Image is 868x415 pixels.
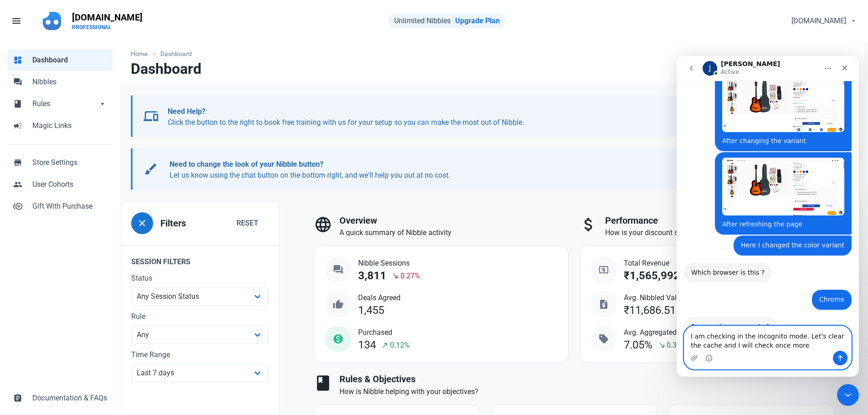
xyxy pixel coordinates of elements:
[13,393,22,402] span: assignment
[358,292,401,303] span: Deals Agreed
[7,195,113,217] a: control_point_duplicateGift With Purchase
[605,215,835,226] h3: Performance
[598,264,609,275] span: local_atm
[455,16,500,25] a: Upgrade Plan
[580,215,598,234] span: attach_money
[160,218,186,229] h3: Filters
[333,264,344,275] span: question_answer
[677,56,859,377] iframe: Intercom live chat
[13,201,22,210] span: control_point_duplicate
[392,272,399,280] span: south_east
[358,258,420,269] span: Nibble Sessions
[658,342,666,349] span: south_east
[32,77,107,87] span: Nibbles
[7,49,113,71] a: dashboardDashboard
[131,212,153,234] button: close
[11,15,22,26] span: menu
[624,270,696,282] div: ₹1,565,992.25
[13,157,22,166] span: store
[227,214,268,232] button: Reset
[394,16,451,25] span: Unlimited Nibbles
[131,49,152,59] a: Home
[339,215,569,226] h3: Overview
[169,160,324,169] b: Need to change the look of your Nibble button?
[7,93,113,115] a: bookRulesarrow_drop_down
[624,292,709,303] span: Avg. Nibbled Value
[358,339,376,351] div: 134
[791,15,846,26] span: [DOMAIN_NAME]
[32,120,107,131] span: Magic Links
[144,109,158,123] span: devices
[168,106,740,128] p: Click the button to the right to book free training with us for your setup so you can make the mo...
[13,55,22,64] span: dashboard
[13,98,22,108] span: book
[13,77,22,86] span: forum
[624,327,707,338] span: Avg. Aggregated Discount
[333,299,344,310] span: thumb_up
[624,304,676,317] div: ₹11,686.51
[169,159,831,181] p: Let us know using the chat button on the bottom right, and we'll help you out at no cost.
[7,152,113,174] a: storeStore Settings
[32,179,107,190] span: User Cohorts
[381,342,389,349] span: north_east
[667,340,686,351] span: 0.39%
[314,374,332,392] span: book
[72,11,143,24] p: [DOMAIN_NAME]
[339,386,835,397] p: How is Nibble helping with your objectives?
[7,71,113,93] a: forumNibbles
[120,245,279,273] legend: Session Filters
[837,384,859,406] iframe: Intercom live chat
[624,258,734,269] span: Total Revenue
[144,162,158,176] span: brush
[168,107,205,116] b: Need Help?
[7,174,113,195] a: peopleUser Cohorts
[13,179,22,188] span: people
[390,340,410,351] span: 0.12%
[131,311,268,322] label: Rule
[236,218,258,229] span: Reset
[32,98,98,109] span: Rules
[624,339,652,351] div: 7.05%
[605,227,835,238] p: How is your discount strategy performing?
[358,270,386,282] div: 3,811
[333,333,344,344] span: monetization_on
[7,387,113,409] a: assignmentDocumentation & FAQs
[784,12,863,30] button: [DOMAIN_NAME]
[137,218,148,229] span: close
[598,299,609,310] span: request_quote
[598,333,609,344] span: sell
[339,374,835,384] h3: Rules & Objectives
[131,273,268,284] label: Status
[32,201,107,212] span: Gift With Purchase
[7,115,113,137] a: campaignMagic Links
[131,349,268,360] label: Time Range
[32,157,107,168] span: Store Settings
[72,24,143,31] p: PROFESSIONAL
[98,98,107,108] span: arrow_drop_down
[32,55,107,66] span: Dashboard
[131,61,201,77] h1: Dashboard
[32,393,107,404] span: Documentation & FAQs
